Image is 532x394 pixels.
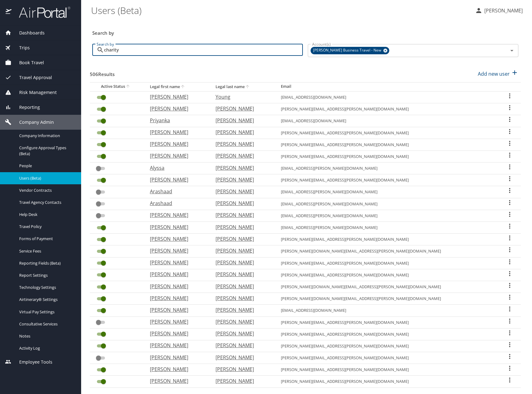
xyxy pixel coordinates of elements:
[216,199,269,207] p: [PERSON_NAME]
[276,91,499,103] td: [EMAIL_ADDRESS][DOMAIN_NAME]
[276,210,499,222] td: [EMAIL_ADDRESS][PERSON_NAME][DOMAIN_NAME]
[276,281,499,293] td: [PERSON_NAME][DOMAIN_NAME][EMAIL_ADDRESS][PERSON_NAME][DOMAIN_NAME]
[150,223,203,231] p: [PERSON_NAME]
[216,128,269,136] p: [PERSON_NAME]
[216,330,269,337] p: [PERSON_NAME]
[11,89,57,96] span: Risk Management
[19,175,74,181] span: Users (Beta)
[150,188,203,195] p: Arashaad
[150,354,203,361] p: [PERSON_NAME]
[482,7,523,14] p: [PERSON_NAME]
[475,67,521,81] button: Add new user
[276,352,499,364] td: [PERSON_NAME][EMAIL_ADDRESS][PERSON_NAME][DOMAIN_NAME]
[150,283,203,290] p: [PERSON_NAME]
[150,152,203,159] p: [PERSON_NAME]
[216,223,269,231] p: [PERSON_NAME]
[19,236,74,242] span: Forms of Payment
[216,140,269,148] p: [PERSON_NAME]
[6,6,12,18] img: icon-airportal.png
[150,235,203,243] p: [PERSON_NAME]
[19,212,74,217] span: Help Desk
[19,199,74,205] span: Travel Agency Contacts
[216,247,269,254] p: [PERSON_NAME]
[276,163,499,174] td: [EMAIL_ADDRESS][PERSON_NAME][DOMAIN_NAME]
[276,174,499,186] td: [PERSON_NAME][EMAIL_ADDRESS][PERSON_NAME][DOMAIN_NAME]
[19,133,74,139] span: Company Information
[216,176,269,183] p: [PERSON_NAME]
[104,44,303,56] input: Search by name or email
[216,259,269,266] p: [PERSON_NAME]
[19,297,74,302] span: Airtinerary® Settings
[276,376,499,387] td: [PERSON_NAME][EMAIL_ADDRESS][PERSON_NAME][DOMAIN_NAME]
[19,272,74,278] span: Report Settings
[276,305,499,316] td: [EMAIL_ADDRESS][DOMAIN_NAME]
[276,328,499,340] td: [PERSON_NAME][EMAIL_ADDRESS][PERSON_NAME][DOMAIN_NAME]
[150,93,203,101] p: [PERSON_NAME]
[11,119,54,126] span: Company Admin
[19,248,74,254] span: Service Fees
[150,306,203,314] p: [PERSON_NAME]
[91,1,470,20] h1: Users (Beta)
[150,259,203,266] p: [PERSON_NAME]
[216,152,269,159] p: [PERSON_NAME]
[216,188,269,195] p: [PERSON_NAME]
[216,211,269,219] p: [PERSON_NAME]
[311,47,389,54] div: [PERSON_NAME] Business Travel - New
[276,245,499,257] td: [PERSON_NAME][DOMAIN_NAME][EMAIL_ADDRESS][PERSON_NAME][DOMAIN_NAME]
[11,104,40,111] span: Reporting
[19,321,74,327] span: Consultative Services
[216,377,269,385] p: [PERSON_NAME]
[90,82,145,91] th: Active Status
[276,150,499,162] td: [PERSON_NAME][EMAIL_ADDRESS][PERSON_NAME][DOMAIN_NAME]
[150,164,203,172] p: Alyssa
[11,359,52,365] span: Employee Tools
[150,330,203,337] p: [PERSON_NAME]
[150,211,203,219] p: [PERSON_NAME]
[276,139,499,150] td: [PERSON_NAME][EMAIL_ADDRESS][PERSON_NAME][DOMAIN_NAME]
[19,163,74,169] span: People
[19,333,74,339] span: Notes
[216,93,269,101] p: Young
[276,269,499,281] td: [PERSON_NAME][EMAIL_ADDRESS][PERSON_NAME][DOMAIN_NAME]
[150,294,203,302] p: [PERSON_NAME]
[211,82,276,91] th: Legal last name
[216,294,269,302] p: [PERSON_NAME]
[508,46,516,55] button: Open
[216,105,269,112] p: [PERSON_NAME]
[276,103,499,115] td: [PERSON_NAME][EMAIL_ADDRESS][PERSON_NAME][DOMAIN_NAME]
[19,309,74,315] span: Virtual Pay Settings
[216,354,269,361] p: [PERSON_NAME]
[276,340,499,352] td: [PERSON_NAME][EMAIL_ADDRESS][PERSON_NAME][DOMAIN_NAME]
[276,222,499,234] td: [EMAIL_ADDRESS][PERSON_NAME][DOMAIN_NAME]
[216,271,269,278] p: [PERSON_NAME]
[276,127,499,139] td: [PERSON_NAME][EMAIL_ADDRESS][PERSON_NAME][DOMAIN_NAME]
[276,115,499,127] td: [EMAIL_ADDRESS][DOMAIN_NAME]
[276,257,499,269] td: [PERSON_NAME][EMAIL_ADDRESS][PERSON_NAME][DOMAIN_NAME]
[216,164,269,172] p: [PERSON_NAME]
[216,283,269,290] p: [PERSON_NAME]
[276,186,499,198] td: [EMAIL_ADDRESS][PERSON_NAME][DOMAIN_NAME]
[276,198,499,210] td: [EMAIL_ADDRESS][PERSON_NAME][DOMAIN_NAME]
[19,260,74,266] span: Reporting Fields (Beta)
[150,271,203,278] p: [PERSON_NAME]
[150,199,203,207] p: Arashaad
[150,140,203,148] p: [PERSON_NAME]
[478,70,510,78] p: Add new user
[276,364,499,376] td: [PERSON_NAME][EMAIL_ADDRESS][PERSON_NAME][DOMAIN_NAME]
[90,67,115,78] h3: 506 Results
[276,316,499,328] td: [PERSON_NAME][EMAIL_ADDRESS][PERSON_NAME][DOMAIN_NAME]
[150,176,203,183] p: [PERSON_NAME]
[245,84,251,90] button: sort
[276,82,499,91] th: Email
[216,117,269,124] p: [PERSON_NAME]
[11,74,52,81] span: Travel Approval
[150,128,203,136] p: [PERSON_NAME]
[150,117,203,124] p: Priyanka
[276,293,499,305] td: [PERSON_NAME][DOMAIN_NAME][EMAIL_ADDRESS][PERSON_NAME][DOMAIN_NAME]
[150,318,203,325] p: [PERSON_NAME]
[19,187,74,193] span: Vendor Contracts
[19,345,74,351] span: Activity Log
[125,84,131,90] button: sort
[150,342,203,349] p: [PERSON_NAME]
[216,365,269,373] p: [PERSON_NAME]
